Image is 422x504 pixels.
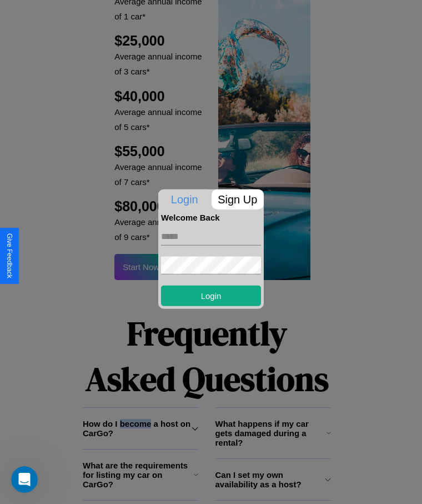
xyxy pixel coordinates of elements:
[158,189,211,209] p: Login
[161,212,261,222] h4: Welcome Back
[212,189,264,209] p: Sign Up
[6,233,13,278] div: Give Feedback
[11,466,38,493] iframe: Intercom live chat
[161,285,261,306] button: Login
